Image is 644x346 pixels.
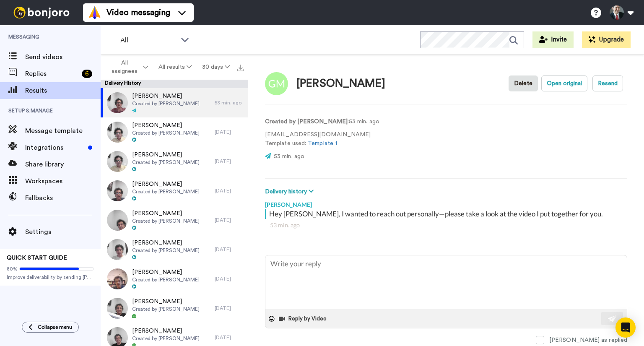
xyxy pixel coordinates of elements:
[25,227,101,237] span: Settings
[215,305,244,312] div: [DATE]
[82,70,92,78] div: 6
[265,117,379,126] p: : 53 min. ago
[132,100,200,107] span: Created by [PERSON_NAME]
[215,187,244,194] div: [DATE]
[101,88,248,117] a: [PERSON_NAME]Created by [PERSON_NAME]53 min. ago
[107,151,128,172] img: dfa52fe4-a53d-4833-9ba7-01af13386348-thumb.jpg
[541,75,587,91] button: Open original
[532,31,574,48] button: Invite
[592,75,623,91] button: Resend
[197,60,235,75] button: 30 days
[132,209,200,218] span: [PERSON_NAME]
[269,209,625,219] div: Hey [PERSON_NAME], I wanted to reach out personally—please take a look at the video I put togethe...
[25,176,101,186] span: Workspaces
[132,276,200,283] span: Created by [PERSON_NAME]
[215,334,244,341] div: [DATE]
[615,317,636,338] div: Open Intercom Messenger
[132,239,200,247] span: [PERSON_NAME]
[132,335,200,342] span: Created by [PERSON_NAME]
[215,99,244,106] div: 53 min. ago
[265,187,316,196] button: Delivery history
[132,297,200,306] span: [PERSON_NAME]
[101,294,248,323] a: [PERSON_NAME]Created by [PERSON_NAME][DATE]
[25,126,101,136] span: Message template
[132,92,200,100] span: [PERSON_NAME]
[101,235,248,264] a: [PERSON_NAME]Created by [PERSON_NAME][DATE]
[7,255,67,261] span: QUICK START GUIDE
[265,119,348,125] strong: Created by [PERSON_NAME]
[132,188,200,195] span: Created by [PERSON_NAME]
[549,336,627,344] div: [PERSON_NAME] as replied
[38,324,72,330] span: Collapse menu
[215,217,244,224] div: [DATE]
[265,72,288,95] img: Image of Gordon Maitland Warne
[153,60,197,75] button: All results
[215,246,244,253] div: [DATE]
[107,122,128,143] img: 806a0ea1-8d19-48c4-a1ee-7ed03ee64072-thumb.jpg
[278,312,329,325] button: Reply by Video
[132,121,200,130] span: [PERSON_NAME]
[509,75,538,91] button: Delete
[265,196,627,209] div: [PERSON_NAME]
[132,151,200,159] span: [PERSON_NAME]
[296,78,385,90] div: [PERSON_NAME]
[101,206,248,235] a: [PERSON_NAME]Created by [PERSON_NAME][DATE]
[107,180,128,201] img: 16c0afcd-2ea6-48a4-afc1-8c0afcceed8a-thumb.jpg
[215,129,244,135] div: [DATE]
[132,130,200,136] span: Created by [PERSON_NAME]
[274,153,304,159] span: 53 min. ago
[88,6,101,19] img: vm-color.svg
[7,274,94,281] span: Improve deliverability by sending [PERSON_NAME]’s from your own email
[107,298,128,319] img: 367be97c-d30f-4734-9e4c-b67648bd168a-thumb.jpg
[235,61,247,73] button: Export all results that match these filters now.
[22,322,79,333] button: Collapse menu
[582,31,631,48] button: Upgrade
[107,239,128,260] img: da193788-42fa-447f-a1e1-82cb520d2669-thumb.jpg
[25,193,101,203] span: Fallbacks
[265,130,379,148] p: [EMAIL_ADDRESS][DOMAIN_NAME] Template used:
[120,35,177,45] span: All
[132,247,200,254] span: Created by [PERSON_NAME]
[101,264,248,294] a: [PERSON_NAME]Created by [PERSON_NAME][DATE]
[25,69,78,79] span: Replies
[10,7,73,18] img: bj-logo-header-white.svg
[101,147,248,176] a: [PERSON_NAME]Created by [PERSON_NAME][DATE]
[132,218,200,224] span: Created by [PERSON_NAME]
[308,140,337,146] a: Template 1
[215,276,244,282] div: [DATE]
[132,180,200,188] span: [PERSON_NAME]
[102,55,153,79] button: All assignees
[101,117,248,147] a: [PERSON_NAME]Created by [PERSON_NAME][DATE]
[101,80,248,88] div: Delivery History
[25,143,85,153] span: Integrations
[25,159,101,169] span: Share library
[101,176,248,206] a: [PERSON_NAME]Created by [PERSON_NAME][DATE]
[25,86,101,96] span: Results
[107,92,128,113] img: ccf62221-dbec-4a44-8d98-a8fc7f61676a-thumb.jpg
[132,327,200,335] span: [PERSON_NAME]
[107,59,141,75] span: All assignees
[107,268,128,289] img: 4f92205d-8a58-491a-ab1c-334f50008954-thumb.jpg
[132,268,200,276] span: [PERSON_NAME]
[608,315,617,322] img: send-white.svg
[7,265,18,272] span: 80%
[237,65,244,71] img: export.svg
[132,159,200,166] span: Created by [PERSON_NAME]
[107,210,128,231] img: 1f76afe3-8f17-461b-9797-54b36b001cd1-thumb.jpg
[106,7,170,18] span: Video messaging
[132,306,200,312] span: Created by [PERSON_NAME]
[270,221,622,229] div: 53 min. ago
[25,52,101,62] span: Send videos
[215,158,244,165] div: [DATE]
